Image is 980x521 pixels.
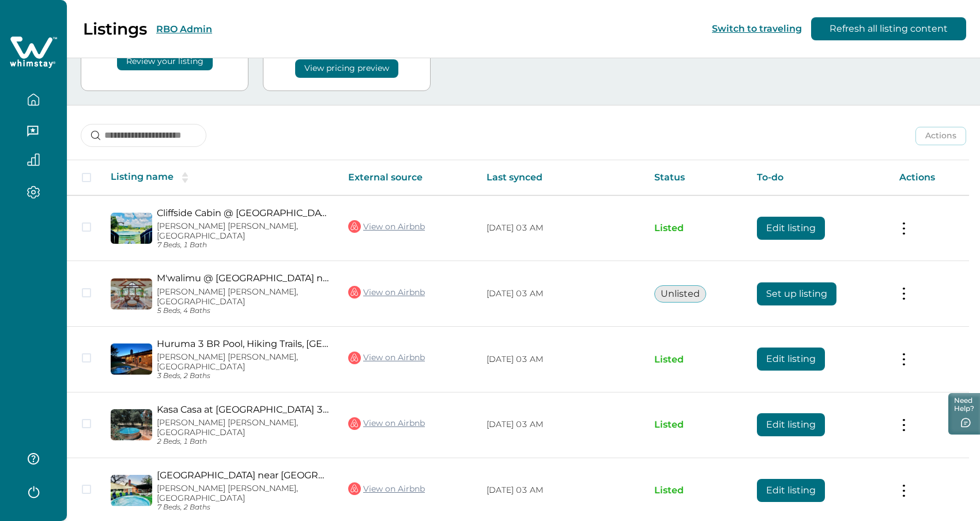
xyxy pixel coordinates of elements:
[757,348,825,371] button: Edit listing
[157,241,330,250] p: 7 Beds, 1 Bath
[117,52,213,70] button: Review your listing
[157,273,330,284] a: M'walimu @ [GEOGRAPHIC_DATA] near [GEOGRAPHIC_DATA] w/ Pool
[157,484,330,503] p: [PERSON_NAME] [PERSON_NAME], [GEOGRAPHIC_DATA]
[157,287,330,307] p: [PERSON_NAME] [PERSON_NAME], [GEOGRAPHIC_DATA]
[712,23,802,34] button: Switch to traveling
[157,338,330,349] a: Huruma 3 BR Pool, Hiking Trails, [GEOGRAPHIC_DATA]
[748,160,890,195] th: To-do
[654,222,738,234] p: Listed
[111,213,152,244] img: propertyImage_Cliffside Cabin @ High Hope Ranch Cowboy POOL!
[348,481,425,496] a: View on Airbnb
[487,222,636,234] p: [DATE] 03 AM
[111,475,152,506] img: propertyImage_Habari 5BR Ranch House near Fossil Rim Cowboy Pool
[348,416,425,431] a: View on Airbnb
[654,419,738,431] p: Listed
[654,485,738,496] p: Listed
[757,479,825,502] button: Edit listing
[890,160,969,195] th: Actions
[348,219,425,234] a: View on Airbnb
[157,372,330,380] p: 3 Beds, 2 Baths
[157,503,330,512] p: 7 Beds, 2 Baths
[654,354,738,365] p: Listed
[487,288,636,300] p: [DATE] 03 AM
[645,160,748,195] th: Status
[348,285,425,300] a: View on Airbnb
[101,160,339,195] th: Listing name
[83,19,147,39] p: Listings
[157,352,330,372] p: [PERSON_NAME] [PERSON_NAME], [GEOGRAPHIC_DATA]
[487,485,636,496] p: [DATE] 03 AM
[915,127,966,145] button: Actions
[111,278,152,309] img: propertyImage_M'walimu @ High Hope Ranch near Fossil Rim w/ Pool
[757,217,825,240] button: Edit listing
[654,285,706,303] button: Unlisted
[487,354,636,365] p: [DATE] 03 AM
[157,221,330,241] p: [PERSON_NAME] [PERSON_NAME], [GEOGRAPHIC_DATA]
[757,413,825,436] button: Edit listing
[157,404,330,415] a: Kasa Casa at [GEOGRAPHIC_DATA] 3bed Cowboy Pool
[157,207,330,218] a: Cliffside Cabin @ [GEOGRAPHIC_DATA] Cowboy POOL!
[757,282,836,305] button: Set up listing
[156,24,212,35] button: RBO Admin
[295,59,398,78] button: View pricing preview
[157,307,330,315] p: 5 Beds, 4 Baths
[339,160,477,195] th: External source
[111,343,152,375] img: propertyImage_Huruma 3 BR Pool, Hiking Trails, Flower Farm
[111,409,152,440] img: propertyImage_Kasa Casa at High Hope Ranch 3bed Cowboy Pool
[157,470,330,481] a: [GEOGRAPHIC_DATA] near [GEOGRAPHIC_DATA]
[348,350,425,365] a: View on Airbnb
[157,437,330,446] p: 2 Beds, 1 Bath
[487,419,636,431] p: [DATE] 03 AM
[157,418,330,437] p: [PERSON_NAME] [PERSON_NAME], [GEOGRAPHIC_DATA]
[174,172,197,183] button: sorting
[811,17,966,40] button: Refresh all listing content
[477,160,645,195] th: Last synced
